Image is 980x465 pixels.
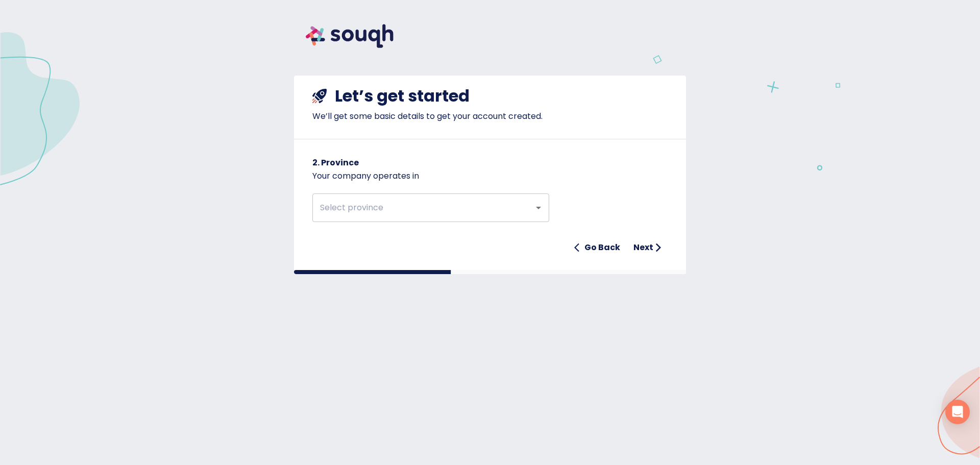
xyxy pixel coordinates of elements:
[317,198,516,217] input: Select province
[584,240,620,255] h6: Go Back
[335,86,470,106] h4: Let’s get started
[312,110,668,123] p: We’ll get some basic details to get your account created.
[531,201,546,215] button: Open
[312,89,327,103] img: shuttle
[570,237,624,258] button: Go Back
[312,156,668,170] h6: 2. Province
[294,12,405,60] img: souqh logo
[312,170,668,182] p: Your company operates in
[945,400,970,424] div: Open Intercom Messenger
